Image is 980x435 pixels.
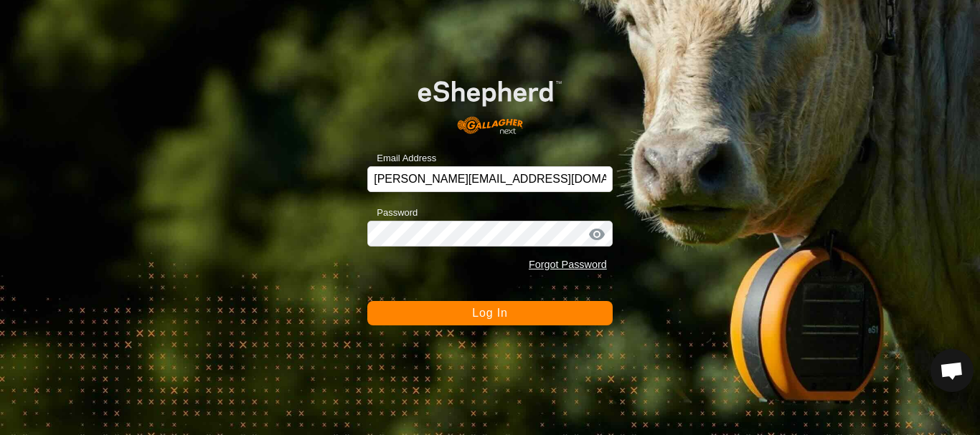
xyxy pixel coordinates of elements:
[367,301,613,325] button: Log In
[367,166,613,192] input: Email Address
[529,259,607,270] a: Forgot Password
[367,151,436,166] label: Email Address
[392,60,588,143] img: E-shepherd Logo
[472,307,507,319] span: Log In
[930,349,974,392] div: Open chat
[367,206,418,220] label: Password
